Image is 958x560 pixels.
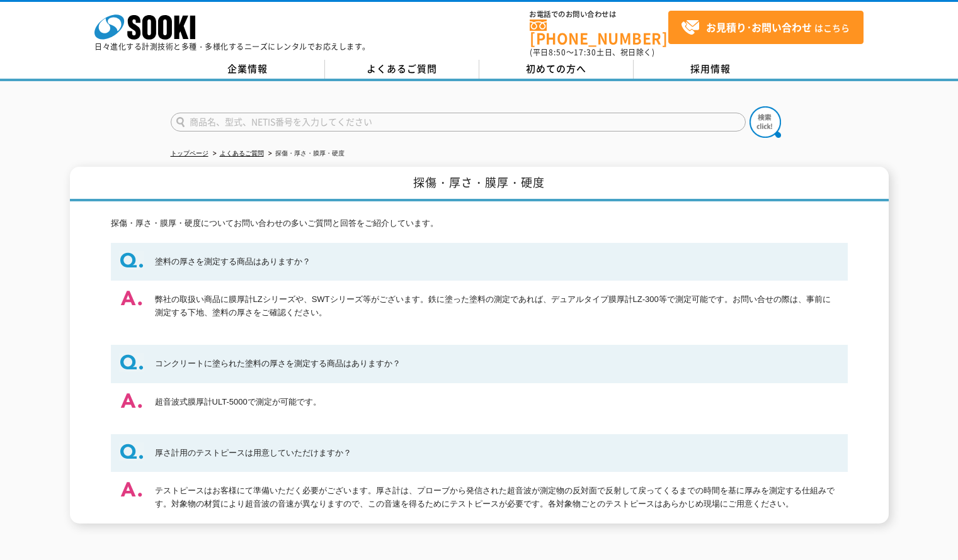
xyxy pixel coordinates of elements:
dd: 弊社の取扱い商品に膜厚計LZシリーズや、SWTシリーズ等がございます。鉄に塗った塗料の測定であれば、デュアルタイプ膜厚計LZ-300等で測定可能です。お問い合せの際は、事前に測定する下地、塗料の... [111,281,848,332]
dd: テストピースはお客様にて準備いただく必要がございます。厚さ計は、プローブから発信された超音波が測定物の反対面で反射して戻ってくるまでの時間を基に厚みを測定する仕組みです。対象物の材質により超音波... [111,472,848,524]
span: お電話でのお問い合わせは [530,11,668,18]
dt: 塗料の厚さを測定する商品はありますか？ [111,243,848,281]
dt: コンクリートに塗られた塗料の厚さを測定する商品はありますか？ [111,345,848,383]
h1: 探傷・厚さ・膜厚・硬度 [70,167,889,201]
a: 企業情報 [171,60,325,79]
p: 日々進化する計測技術と多種・多様化するニーズにレンタルでお応えします。 [94,43,370,50]
span: 初めての方へ [526,62,586,76]
a: 採用情報 [634,60,788,79]
a: よくあるご質問 [220,150,264,157]
strong: お見積り･お問い合わせ [706,20,812,35]
input: 商品名、型式、NETIS番号を入力してください [171,113,746,132]
a: [PHONE_NUMBER] [530,20,668,45]
span: はこちら [681,18,850,37]
span: 17:30 [574,47,596,58]
span: 8:50 [549,47,566,58]
li: 探傷・厚さ・膜厚・硬度 [266,147,345,160]
a: トップページ [171,150,208,157]
dd: 超音波式膜厚計ULT-5000で測定が可能です。 [111,383,848,422]
a: お見積り･お問い合わせはこちら [668,11,864,44]
img: btn_search.png [750,106,781,138]
a: よくあるご質問 [325,60,479,79]
span: (平日 ～ 土日、祝日除く) [530,47,654,58]
dt: 厚さ計用のテストピースは用意していただけますか？ [111,434,848,473]
p: 探傷・厚さ・膜厚・硬度についてお問い合わせの多いご質問と回答をご紹介しています。 [111,217,848,230]
a: 初めての方へ [479,60,634,79]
